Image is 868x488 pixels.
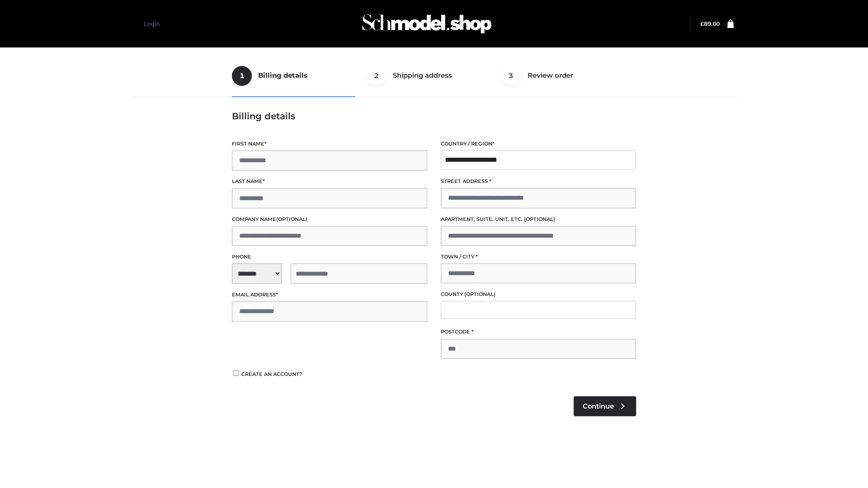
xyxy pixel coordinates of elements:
[441,140,636,148] label: Country / Region
[441,290,636,299] label: County
[700,20,720,27] bdi: 89.00
[232,291,427,299] label: Email address
[144,20,160,27] a: Login
[700,20,704,27] span: £
[359,6,495,42] img: Schmodel Admin 964
[441,177,636,186] label: Street address
[441,215,636,224] label: Apartment, suite, unit, etc.
[232,111,636,122] h3: Billing details
[232,370,240,376] input: Create an account?
[583,402,614,410] span: Continue
[464,291,495,297] span: (optional)
[574,396,636,416] a: Continue
[441,328,636,336] label: Postcode
[700,20,720,27] a: £89.00
[276,216,307,222] span: (optional)
[524,216,555,222] span: (optional)
[441,253,636,261] label: Town / City
[232,177,427,186] label: Last name
[241,371,302,377] span: Create an account?
[232,253,427,261] label: Phone
[232,215,427,224] label: Company name
[232,140,427,148] label: First name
